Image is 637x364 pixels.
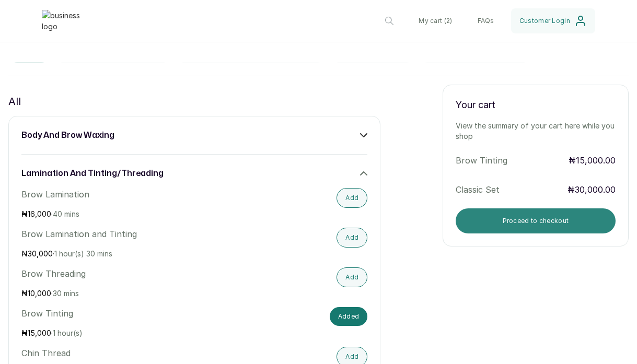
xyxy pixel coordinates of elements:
[54,249,112,258] span: 1 hour(s) 30 mins
[21,129,114,142] h3: body and brow waxing
[28,328,51,337] span: 15,000
[469,8,503,33] button: FAQs
[337,228,367,248] button: Add
[21,167,164,180] h3: lamination and tinting/threading
[456,208,616,233] button: Proceed to checkout
[337,267,367,287] button: Add
[21,328,264,338] p: ₦ ·
[53,209,79,218] span: 40 mins
[456,98,616,112] p: Your cart
[21,307,264,320] p: Brow Tinting
[28,209,51,218] span: 16,000
[21,249,264,259] p: ₦ ·
[456,183,567,196] p: Classic Set
[28,249,53,258] span: 30,000
[456,121,616,142] p: View the summary of your cart here while you shop
[337,188,367,208] button: Add
[519,17,570,25] span: Customer Login
[456,154,567,167] p: Brow Tinting
[42,10,84,32] img: business logo
[569,154,616,167] p: ₦15,000.00
[21,288,264,299] p: ₦ ·
[567,183,616,196] p: ₦30,000.00
[53,328,83,337] span: 1 hour(s)
[21,228,264,240] p: Brow Lamination and Tinting
[410,8,460,33] button: My cart (2)
[511,8,595,33] button: Customer Login
[330,307,368,326] button: Added
[28,289,51,298] span: 10,000
[21,188,264,201] p: Brow Lamination
[8,93,21,110] p: All
[53,289,79,298] span: 30 mins
[21,347,264,359] p: Chin Thread
[21,209,264,219] p: ₦ ·
[21,267,264,280] p: Brow Threading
